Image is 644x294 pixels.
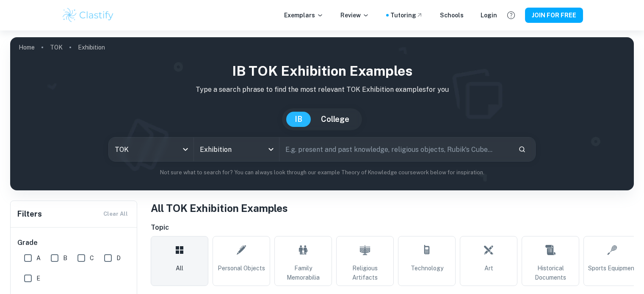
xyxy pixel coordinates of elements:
[194,137,279,161] div: Exhibition
[411,264,443,273] span: Technology
[17,168,627,177] p: Not sure what to search for? You can always look through our example Theory of Knowledge coursewo...
[504,8,518,22] button: Help and Feedback
[218,264,265,273] span: Personal Objects
[176,264,183,273] span: All
[284,11,323,20] p: Exemplars
[278,264,328,282] span: Family Memorabilia
[279,137,511,161] input: E.g. present and past knowledge, religious objects, Rubik's Cube...
[61,7,115,24] img: Clastify logo
[340,11,369,20] p: Review
[515,142,529,157] button: Search
[588,264,637,273] span: Sports Equipment
[50,41,63,53] a: TOK
[312,112,358,127] button: College
[36,274,40,283] span: E
[481,11,497,20] a: Login
[484,264,493,273] span: Art
[116,253,121,263] span: D
[17,61,627,81] h1: IB TOK Exhibition examples
[286,112,311,127] button: IB
[17,208,42,220] h6: Filters
[19,41,35,53] a: Home
[525,8,583,23] button: JOIN FOR FREE
[109,137,193,161] div: TOK
[63,253,67,263] span: B
[17,85,627,95] p: Type a search phrase to find the most relevant TOK Exhibition examples for you
[78,43,105,52] p: Exhibition
[36,253,41,263] span: A
[390,11,423,20] a: Tutoring
[151,201,634,216] h1: All TOK Exhibition Examples
[525,264,575,282] span: Historical Documents
[17,238,131,248] h6: Grade
[90,253,94,263] span: C
[151,223,634,233] h6: Topic
[340,264,390,282] span: Religious Artifacts
[440,11,464,20] a: Schools
[10,37,634,190] img: profile cover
